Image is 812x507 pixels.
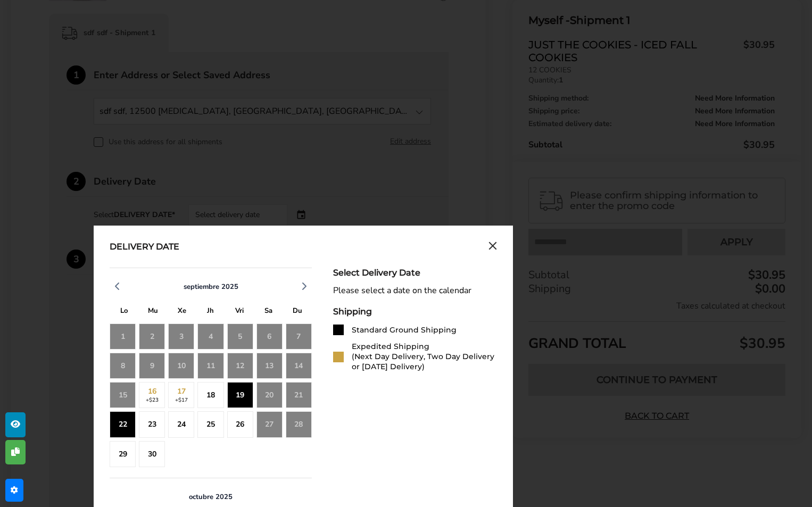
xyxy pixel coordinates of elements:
[138,304,167,320] div: M
[179,282,243,292] button: septiembre 2025
[333,286,497,296] div: Please select a date on the calendar
[168,304,196,320] div: X
[352,325,457,335] div: Standard Ground Shipping
[254,304,283,320] div: S
[110,304,138,320] div: L
[185,492,237,502] button: octubre 2025
[225,304,254,320] div: V
[184,282,238,292] span: septiembre 2025
[189,492,233,502] span: octubre 2025
[352,342,497,372] div: Expedited Shipping (Next Day Delivery, Two Day Delivery or [DATE] Delivery)
[283,304,312,320] div: D
[488,242,497,253] button: Close calendar
[333,306,497,317] div: Shipping
[110,242,179,253] div: Delivery Date
[196,304,225,320] div: J
[333,268,497,278] div: Select Delivery Date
